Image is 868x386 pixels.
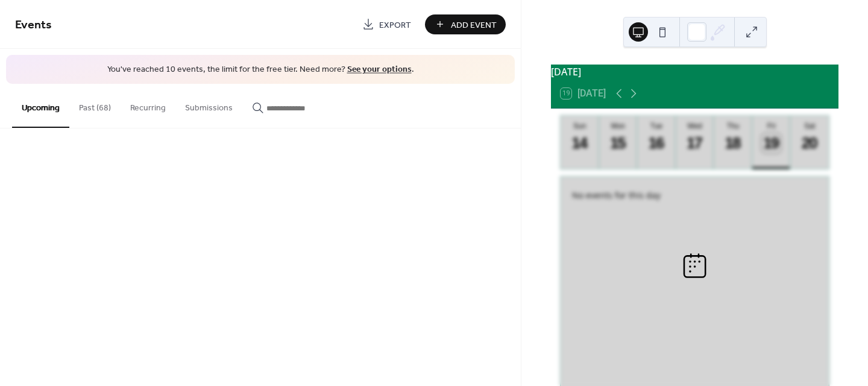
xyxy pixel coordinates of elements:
div: 20 [800,133,820,153]
div: Fri [756,122,787,130]
div: [DATE] [551,65,838,79]
button: Wed17 [676,116,714,169]
div: 15 [608,133,628,153]
div: Mon [603,122,634,130]
button: Mon15 [599,116,638,169]
div: Tue [641,122,672,130]
div: 17 [685,133,705,153]
div: Sat [794,122,825,130]
a: Export [353,14,420,34]
button: Upcoming [12,84,69,128]
span: You've reached 10 events, the limit for the free tier. Need more? . [18,64,503,76]
button: Sun14 [561,116,599,169]
button: Submissions [175,84,242,127]
div: 16 [647,133,667,153]
div: Sun [564,122,596,130]
div: Wed [679,122,711,130]
div: 19 [761,133,781,153]
button: Fri19 [752,116,791,169]
button: Thu18 [714,116,752,169]
span: Export [379,19,411,31]
button: Recurring [121,84,175,127]
div: 18 [723,133,743,153]
button: Sat20 [790,116,829,169]
button: Past (68) [69,84,121,127]
div: No events for this day [562,181,828,209]
div: 14 [570,133,590,153]
button: Tue16 [637,116,676,169]
a: See your options [347,62,412,78]
span: Events [15,13,52,37]
div: Thu [717,122,749,130]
